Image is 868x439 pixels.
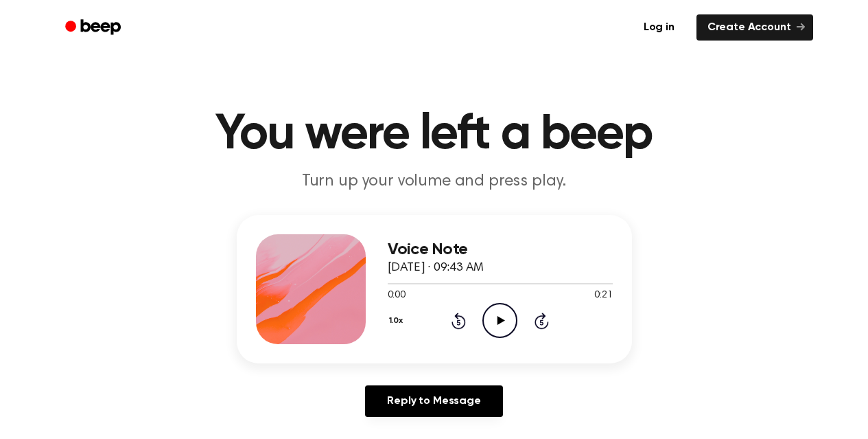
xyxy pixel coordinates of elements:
h1: You were left a beep [83,110,786,159]
span: 0:21 [594,289,612,303]
p: Turn up your volume and press play. [171,170,698,193]
a: Beep [56,14,133,41]
a: Create Account [696,14,813,41]
a: Reply to Message [365,385,502,417]
button: 1.0x [388,309,408,333]
span: [DATE] · 09:43 AM [388,262,484,274]
a: Log in [630,12,688,43]
span: 0:00 [388,289,406,303]
h3: Voice Note [388,240,613,259]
